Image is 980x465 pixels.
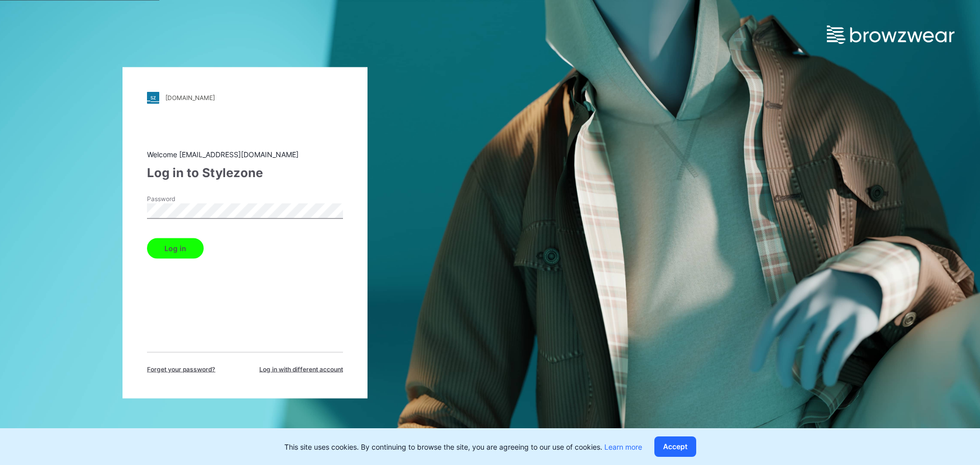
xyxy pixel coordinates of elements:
div: [DOMAIN_NAME] [165,94,215,102]
p: This site uses cookies. By continuing to browse the site, you are agreeing to our use of cookies. [284,442,642,452]
a: Learn more [604,443,642,451]
button: Log in [147,238,204,258]
div: Log in to Stylezone [147,163,343,182]
button: Accept [654,436,696,457]
label: Password [147,194,218,203]
div: Welcome [EMAIL_ADDRESS][DOMAIN_NAME] [147,149,343,159]
img: stylezone-logo.562084cfcfab977791bfbf7441f1a819.svg [147,91,159,104]
span: Log in with different account [259,364,343,374]
span: Forget your password? [147,364,215,374]
a: [DOMAIN_NAME] [147,91,343,104]
img: browzwear-logo.e42bd6dac1945053ebaf764b6aa21510.svg [827,26,954,44]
